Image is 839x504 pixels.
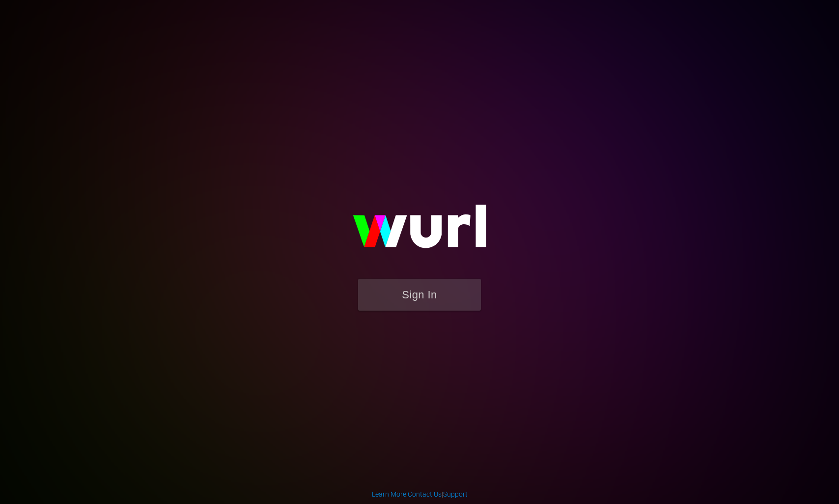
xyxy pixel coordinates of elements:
button: Sign In [358,279,481,311]
a: Support [443,490,468,498]
img: wurl-logo-on-black-223613ac3d8ba8fe6dc639794a292ebdb59501304c7dfd60c99c58986ef67473.svg [321,184,518,279]
div: | | [372,489,468,499]
a: Contact Us [408,490,442,498]
a: Learn More [372,490,406,498]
